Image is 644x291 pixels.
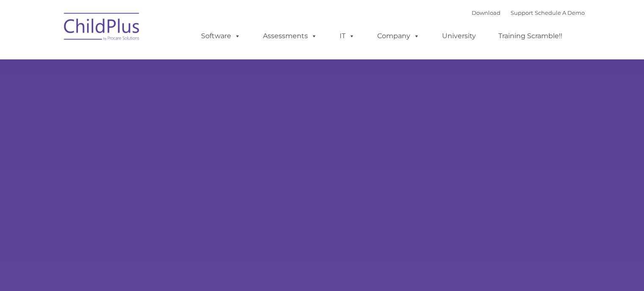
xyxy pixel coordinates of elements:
[331,28,363,45] a: IT
[490,28,571,45] a: Training Scramble!!
[511,9,533,16] a: Support
[369,28,428,45] a: Company
[434,28,484,45] a: University
[193,28,249,45] a: Software
[60,7,144,49] img: ChildPlus by Procare Solutions
[535,9,585,16] a: Schedule A Demo
[472,9,585,16] font: |
[472,9,500,16] a: Download
[254,28,326,45] a: Assessments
